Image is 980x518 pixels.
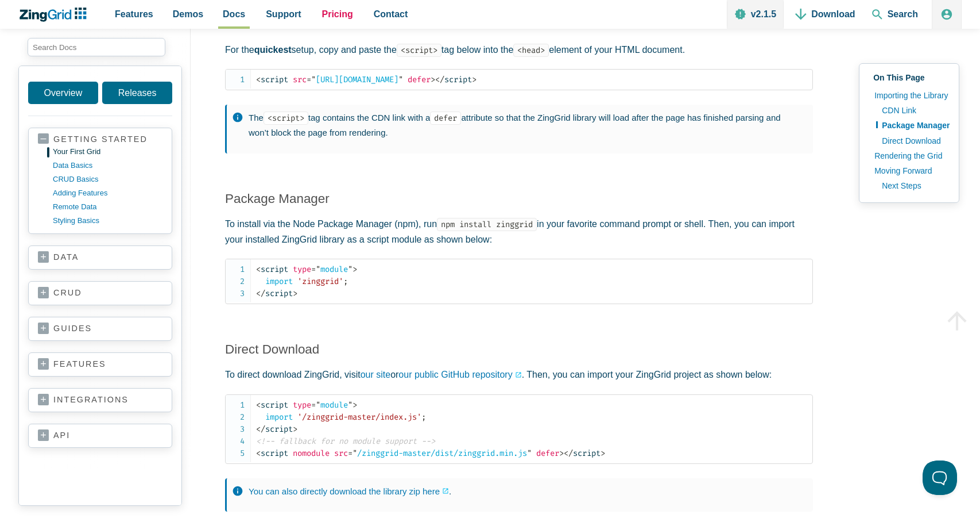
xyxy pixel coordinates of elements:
[876,133,950,148] a: Direct Download
[256,400,288,410] span: script
[256,289,293,298] span: script
[869,88,950,103] a: Importing the Library
[249,110,801,140] p: The tag contains the CDN link with a attribute so that the ZingGrid library will load after the p...
[293,264,311,274] span: type
[307,75,403,85] span: [URL][DOMAIN_NAME]
[265,277,293,286] span: import
[223,6,245,22] span: Docs
[869,163,950,178] a: Moving Forward
[348,448,532,458] span: /zinggrid-master/dist/zinggrid.min.js
[53,145,162,159] a: your first grid
[869,148,950,163] a: Rendering the Grid
[102,82,172,104] a: Releases
[421,412,426,422] span: ;
[53,214,162,228] a: styling basics
[536,448,559,458] span: defer
[173,6,203,22] span: Demos
[343,277,348,286] span: ;
[374,6,408,22] span: Contact
[254,45,292,55] strong: quickest
[225,216,813,247] p: To install via the Node Package Manager (npm), run in your favorite command prompt or shell. Then...
[435,75,472,85] span: script
[256,400,261,410] span: <
[435,75,444,85] span: </
[256,75,261,85] span: <
[297,277,343,286] span: 'zinggrid'
[316,400,320,410] span: "
[311,400,353,410] span: module
[256,264,261,274] span: <
[311,75,316,85] span: "
[38,252,162,263] a: data
[876,103,950,118] a: CDN Link
[293,289,297,298] span: >
[225,191,330,206] a: Package Manager
[293,400,311,410] span: type
[225,367,813,382] p: To direct download ZingGrid, visit or . Then, you can import your ZingGrid project as shown below:
[256,424,293,434] span: script
[38,394,162,406] a: integrations
[559,448,564,458] span: >
[307,75,311,85] span: =
[53,200,162,214] a: remote data
[256,436,435,446] span: <!-- fallback for no module support -->
[53,159,162,172] a: data basics
[311,264,353,274] span: module
[297,412,421,422] span: '/zinggrid-master/index.js'
[28,82,98,104] a: Overview
[348,400,353,410] span: "
[38,359,162,370] a: features
[311,264,316,274] span: =
[311,400,316,410] span: =
[265,412,293,422] span: import
[249,484,449,499] a: You can also directly download the library zip here
[53,186,162,200] a: adding features
[601,448,605,458] span: >
[256,75,288,85] span: script
[437,218,537,231] code: npm install zinggrid
[293,75,307,85] span: src
[513,44,549,57] code: <head>
[472,75,477,85] span: >
[430,112,461,125] code: defer
[225,42,813,57] p: For the setup, copy and paste the tag below into the element of your HTML document.
[564,448,573,458] span: </
[38,134,162,145] a: getting started
[225,342,319,356] a: Direct Download
[322,6,353,22] span: Pricing
[353,264,357,274] span: >
[353,448,357,458] span: "
[264,112,308,125] code: <script>
[876,118,950,133] a: Package Manager
[53,172,162,186] a: CRUD basics
[316,264,320,274] span: "
[293,448,330,458] span: nomodule
[348,448,353,458] span: =
[527,448,532,458] span: "
[431,75,435,85] span: >
[28,38,165,56] input: search input
[38,430,162,442] a: api
[361,370,390,379] a: our site
[256,289,265,298] span: </
[256,448,261,458] span: <
[38,323,162,335] a: guides
[334,448,348,458] span: src
[293,424,297,434] span: >
[115,6,153,22] span: Features
[564,448,601,458] span: script
[397,44,441,57] code: <script>
[256,424,265,434] span: </
[923,461,957,495] iframe: Toggle Customer Support
[353,400,357,410] span: >
[408,75,431,85] span: defer
[249,484,801,499] p: .
[38,287,162,299] a: crud
[348,264,353,274] span: "
[256,448,288,458] span: script
[398,75,403,85] span: "
[266,6,301,22] span: Support
[876,178,950,193] a: Next Steps
[18,7,92,22] a: ZingChart Logo. Click to return to the homepage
